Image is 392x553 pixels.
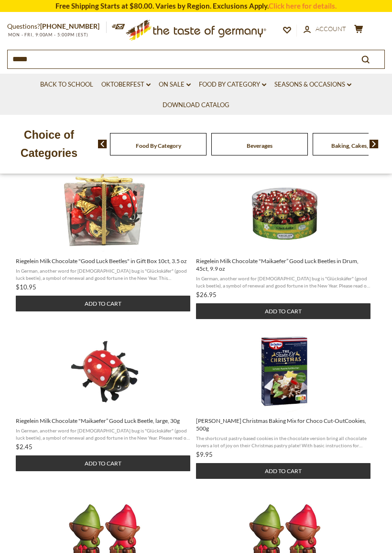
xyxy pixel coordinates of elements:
a: Riegelein Milk Chocolate [16,331,194,471]
a: Seasons & Occasions [274,79,351,90]
span: In German, another word for [DEMOGRAPHIC_DATA] bug is "Glückskäfer" (good luck beetle), a symbol ... [16,427,191,441]
span: MON - FRI, 9:00AM - 5:00PM (EST) [7,32,88,37]
a: Click here for details. [269,1,337,10]
button: Add to cart [196,303,370,319]
span: $10.95 [16,283,36,291]
a: Beverages [247,142,272,149]
a: [PHONE_NUMBER] [40,22,99,30]
a: Baking, Cakes, Desserts [331,142,391,149]
button: Add to cart [16,455,190,471]
a: Riegelein Milk Chocolate [16,171,194,311]
span: Account [316,25,346,33]
img: previous arrow [98,140,107,148]
span: $26.95 [196,291,217,299]
p: Questions? [7,21,107,33]
span: $2.45 [16,443,33,451]
img: Riegelein Milk Chocolate Good Luck Beetle Large [64,331,145,412]
a: Food By Category [199,79,266,90]
span: $9.95 [196,451,213,458]
span: Riegelein Milk Chocolate "Maikaefer” Good Luck Beetles in Drum, 45ct, 9.9 oz [196,257,371,273]
img: Riegelein Milk Chocolate Good Luck Beetles in Drum [244,171,326,253]
a: Food By Category [136,142,181,149]
a: Dr. Oetker Christmas Baking Mix for Choco Cut-OutCookies, 500g [196,331,374,479]
span: Riegelein Milk Chocolate "Good Luck Beetles" in Gift Box 10ct, 3.5 oz [16,257,191,265]
img: next arrow [370,140,379,148]
a: Riegelein Milk Chocolate [196,171,374,319]
a: Account [304,24,346,34]
span: The shortcrust pastry-based cookies in the chocolate version bring all chocolate lovers a lot of ... [196,435,371,448]
img: Dr. Oetker Christmas Baking Mix for Choco Cut-OutCookies, 500g [244,331,326,412]
button: Add to cart [196,463,370,479]
span: In German, another word for [DEMOGRAPHIC_DATA] bug is "Glückskäfer" (good luck beetle), a symbol ... [16,267,191,281]
span: Riegelein Milk Chocolate "Maikaefer” Good Luck Beetle, large, 30g [16,417,191,425]
span: In German, another word for [DEMOGRAPHIC_DATA] bug is "Glückskäfer" (good luck beetle), a symbol ... [196,275,371,288]
a: On Sale [159,79,191,90]
span: [PERSON_NAME] Christmas Baking Mix for Choco Cut-OutCookies, 500g [196,417,371,432]
button: Add to cart [16,296,190,311]
a: Back to School [40,79,93,90]
a: Oktoberfest [101,79,151,90]
a: Download Catalog [163,100,229,111]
